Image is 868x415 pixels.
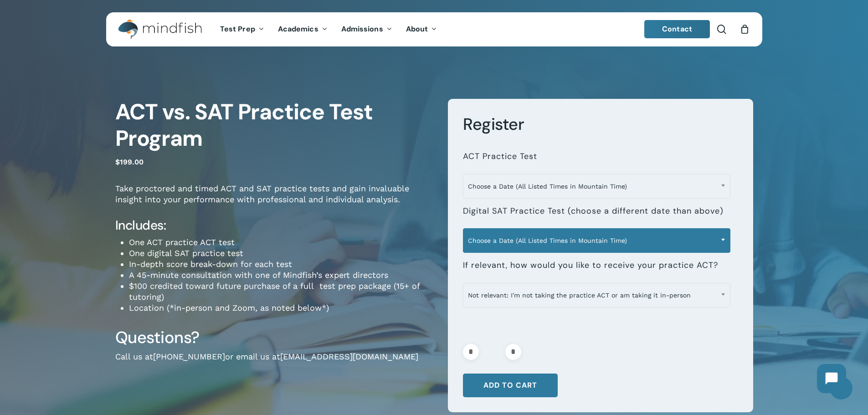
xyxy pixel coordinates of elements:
a: Contact [644,20,710,38]
span: Test Prep [220,24,255,34]
a: [PHONE_NUMBER] [153,352,225,361]
li: $100 credited toward future purchase of a full test prep package (15+ of tutoring) [129,281,434,302]
li: Location (*in-person and Zoom, as noted below*) [129,302,434,313]
h1: ACT vs. SAT Practice Test Program [115,99,434,152]
a: Test Prep [213,26,271,33]
span: Not relevant: I'm not taking the practice ACT or am taking it in-person [463,283,730,307]
span: About [406,24,428,34]
span: Choose a Date (All Listed Times in Mountain Time) [463,177,730,196]
span: Academics [278,24,318,34]
span: Choose a Date (All Listed Times in Mountain Time) [463,174,730,199]
li: One ACT practice ACT test [129,237,434,248]
a: Cart [740,24,750,34]
p: Call us at or email us at [115,351,434,374]
button: Add to cart [463,374,558,397]
span: $ [115,158,120,166]
li: One digital SAT practice test [129,248,434,259]
h3: Questions? [115,327,434,348]
span: Not relevant: I'm not taking the practice ACT or am taking it in-person [463,286,730,305]
input: Product quantity [482,344,503,360]
label: Digital SAT Practice Test (choose a different date than above) [463,206,724,216]
a: Admissions [334,26,399,33]
li: A 45-minute consultation with one of Mindfish’s expert directors [129,270,434,281]
a: [EMAIL_ADDRESS][DOMAIN_NAME] [280,352,418,361]
span: Contact [662,24,692,34]
li: In-depth score break-down for each test [129,259,434,270]
header: Main Menu [106,12,762,46]
h4: Includes: [115,217,434,234]
label: If relevant, how would you like to receive your practice ACT? [463,260,718,271]
h3: Register [463,114,738,135]
iframe: Chatbot [808,355,855,402]
a: Academics [271,26,334,33]
bdi: 199.00 [115,158,144,166]
span: Admissions [341,24,383,34]
a: About [399,26,444,33]
nav: Main Menu [213,12,444,46]
label: ACT Practice Test [463,151,537,162]
p: Take proctored and timed ACT and SAT practice tests and gain invaluable insight into your perform... [115,183,434,217]
span: Choose a Date (All Listed Times in Mountain Time) [463,228,730,253]
span: Choose a Date (All Listed Times in Mountain Time) [463,231,730,250]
